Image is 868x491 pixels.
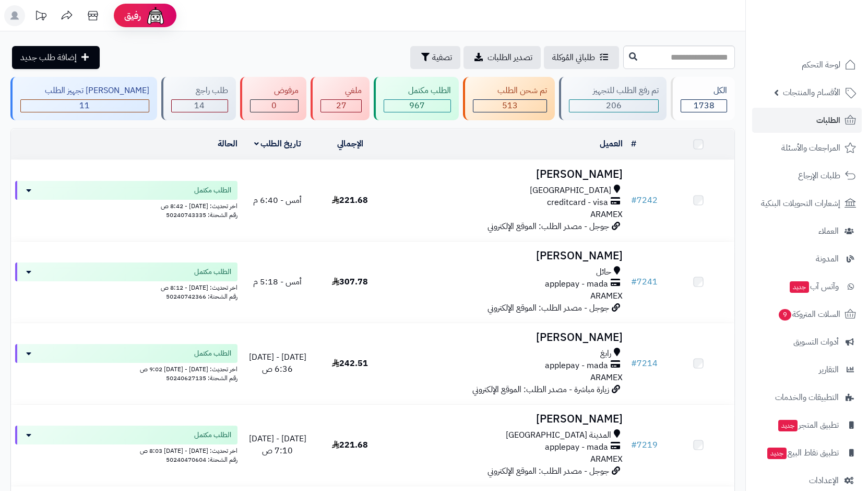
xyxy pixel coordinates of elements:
div: ملغي [320,85,362,97]
span: الطلب مكتمل [194,348,231,359]
button: تصفية [410,46,460,69]
span: 206 [606,99,622,112]
span: إضافة طلب جديد [20,51,77,64]
div: اخر تحديث: [DATE] - 8:42 ص [15,200,237,211]
span: رفيق [124,9,141,22]
div: 11 [21,100,149,112]
div: 206 [569,100,659,112]
span: رابغ [600,348,611,360]
a: الإجمالي [337,138,363,150]
span: الطلب مكتمل [194,267,231,277]
a: الطلب مكتمل 967 [372,77,461,120]
a: المدونة [752,246,862,271]
a: تصدير الطلبات [463,46,541,69]
a: تم رفع الطلب للتجهيز 206 [557,77,669,120]
span: وآتس آب [789,279,839,294]
span: الأقسام والمنتجات [783,85,840,100]
span: التقارير [819,362,839,377]
span: الإعدادات [809,473,839,488]
span: العملاء [818,224,839,238]
div: تم رفع الطلب للتجهيز [569,85,659,97]
span: ARAMEX [590,208,623,221]
span: applepay - mada [545,441,608,453]
div: الكل [681,85,727,97]
span: الطلبات [816,113,840,128]
a: طلب راجع 14 [159,77,238,120]
span: جديد [778,420,798,431]
span: أمس - 5:18 م [253,276,302,288]
span: أدوات التسويق [793,335,839,349]
span: المراجعات والأسئلة [781,141,840,155]
h3: [PERSON_NAME] [390,332,623,344]
div: 27 [321,100,361,112]
span: applepay - mada [545,278,608,290]
span: creditcard - visa [547,197,608,209]
span: 1738 [694,99,715,112]
span: # [631,439,637,451]
span: تطبيق المتجر [777,418,839,432]
a: #7214 [631,357,658,370]
a: تطبيق المتجرجديد [752,413,862,438]
span: 9 [779,309,791,321]
span: تصفية [432,51,452,64]
a: طلبات الإرجاع [752,163,862,188]
span: 11 [79,99,90,112]
a: العميل [600,138,623,150]
span: ARAMEX [590,371,623,384]
div: اخر تحديث: [DATE] - [DATE] 9:02 ص [15,363,237,374]
span: 307.78 [332,276,368,288]
span: جوجل - مصدر الطلب: الموقع الإلكتروني [487,302,609,314]
span: 513 [502,99,518,112]
span: applepay - mada [545,360,608,372]
a: العملاء [752,219,862,244]
div: طلب راجع [171,85,228,97]
span: تطبيق نقاط البيع [766,446,839,460]
span: جوجل - مصدر الطلب: الموقع الإلكتروني [487,465,609,477]
a: مرفوض 0 [238,77,309,120]
a: الحالة [218,138,237,150]
span: جديد [790,281,809,293]
div: اخر تحديث: [DATE] - 8:12 ص [15,281,237,292]
span: [GEOGRAPHIC_DATA] [530,185,611,197]
a: تم شحن الطلب 513 [461,77,557,120]
span: # [631,276,637,288]
a: الكل1738 [669,77,737,120]
span: رقم الشحنة: 50240742366 [166,292,237,301]
a: #7242 [631,194,658,207]
span: رقم الشحنة: 50240470604 [166,455,237,464]
span: حائل [596,266,611,278]
span: ARAMEX [590,290,623,302]
a: المراجعات والأسئلة [752,135,862,161]
a: أدوات التسويق [752,329,862,355]
span: المدونة [816,252,839,266]
a: طلباتي المُوكلة [544,46,619,69]
span: السلات المتروكة [778,307,840,322]
a: تطبيق نقاط البيعجديد [752,440,862,465]
span: طلبات الإرجاع [798,168,840,183]
a: ملغي 27 [308,77,372,120]
a: لوحة التحكم [752,52,862,77]
span: [DATE] - [DATE] 6:36 ص [249,351,306,375]
h3: [PERSON_NAME] [390,250,623,262]
a: وآتس آبجديد [752,274,862,299]
span: المدينة [GEOGRAPHIC_DATA] [506,429,611,441]
a: تحديثات المنصة [28,5,54,29]
h3: [PERSON_NAME] [390,168,623,180]
span: 27 [336,99,347,112]
div: اخر تحديث: [DATE] - [DATE] 8:03 ص [15,444,237,455]
a: إشعارات التحويلات البنكية [752,191,862,216]
span: طلباتي المُوكلة [552,51,595,64]
a: #7219 [631,439,658,451]
img: ai-face.png [145,5,166,26]
span: 221.68 [332,194,368,207]
a: # [631,138,636,150]
span: لوحة التحكم [802,58,840,72]
span: تصدير الطلبات [487,51,532,64]
span: # [631,357,637,370]
div: تم شحن الطلب [473,85,547,97]
span: ARAMEX [590,453,623,465]
a: السلات المتروكة9 [752,302,862,327]
span: جوجل - مصدر الطلب: الموقع الإلكتروني [487,220,609,233]
span: أمس - 6:40 م [253,194,302,207]
div: مرفوض [250,85,299,97]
